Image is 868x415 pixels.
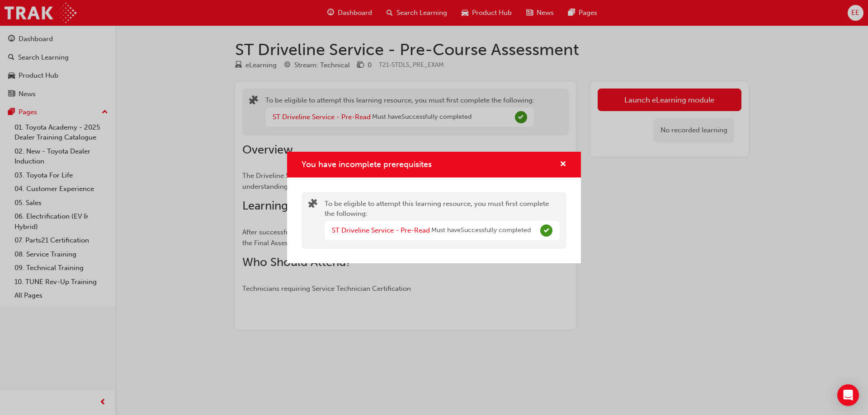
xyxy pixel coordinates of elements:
[332,226,430,234] a: ST Driveline Service - Pre-Read
[837,384,859,406] div: Open Intercom Messenger
[325,199,560,242] div: To be eligible to attempt this learning resource, you must first complete the following:
[560,161,566,169] span: cross-icon
[560,159,566,170] button: cross-icon
[308,200,317,210] span: puzzle-icon
[540,224,552,237] span: Complete
[302,159,432,169] span: You have incomplete prerequisites
[431,225,531,236] span: Must have Successfully completed
[287,152,581,263] div: You have incomplete prerequisites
